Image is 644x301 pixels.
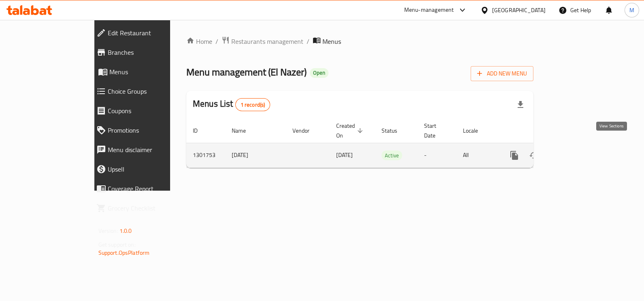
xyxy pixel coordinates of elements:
span: Locale [463,126,488,135]
span: Start Date [424,121,447,140]
span: ID [193,126,208,135]
button: Change Status [524,146,544,165]
th: Actions [498,118,589,143]
div: Menu-management [404,5,454,15]
a: Coupons [90,101,202,120]
a: Coverage Report [90,179,202,198]
div: Total records count [235,98,271,111]
span: Coverage Report [108,184,196,193]
a: Menu disclaimer [90,140,202,159]
td: - [418,143,456,168]
span: Coupons [108,106,196,116]
nav: breadcrumb [186,36,533,47]
a: Grocery Checklist [90,198,202,218]
a: Edit Restaurant [90,23,202,43]
span: 1.0.0 [119,226,132,236]
h2: Menus List [193,98,270,111]
td: 1301753 [186,143,225,168]
span: Promotions [108,125,196,135]
span: Grocery Checklist [108,203,196,213]
span: Vendor [292,126,320,135]
a: Promotions [90,120,202,140]
span: Edit Restaurant [108,28,196,38]
div: Export file [511,95,530,114]
span: Open [310,69,328,76]
span: [DATE] [336,150,353,160]
li: / [215,37,218,46]
span: Menu disclaimer [108,145,196,155]
button: more [505,146,524,165]
span: Upsell [108,164,196,174]
a: Menus [90,62,202,82]
span: Get support on: [98,239,136,250]
table: enhanced table [186,118,589,168]
span: Branches [108,47,196,57]
span: Menus [109,67,196,77]
td: All [456,143,498,168]
span: Add New Menu [477,69,527,79]
div: Open [310,68,328,78]
button: Add New Menu [471,66,533,81]
span: Menus [322,37,341,46]
a: Restaurants management [222,36,303,47]
a: Choice Groups [90,82,202,101]
a: Upsell [90,159,202,179]
span: 1 record(s) [236,101,270,109]
span: Active [382,151,402,160]
span: Status [382,126,408,135]
div: [GEOGRAPHIC_DATA] [492,6,546,15]
span: M [629,6,634,15]
span: Restaurants management [231,37,303,46]
li: / [307,37,309,46]
a: Branches [90,43,202,62]
span: Menu management ( El Nazer ) [186,63,307,81]
a: Support.OpsPlatform [98,247,150,258]
td: [DATE] [225,143,286,168]
span: Created On [336,121,365,140]
span: Version: [98,226,118,236]
span: Choice Groups [108,86,196,96]
span: Name [232,126,256,135]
